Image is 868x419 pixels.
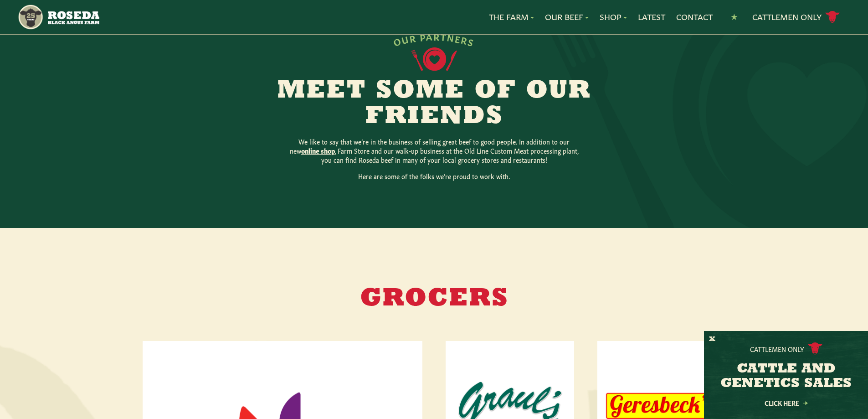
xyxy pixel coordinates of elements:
span: P [419,31,426,41]
span: A [426,31,434,41]
p: Cattlemen Only [750,344,804,353]
h3: CATTLE AND GENETICS SALES [715,362,857,391]
span: E [454,33,462,44]
a: Latest [638,11,665,23]
a: The Farm [489,11,534,23]
a: Our Beef [545,11,589,23]
span: T [440,31,447,41]
span: S [467,36,476,47]
a: Shop [600,11,627,23]
span: R [433,31,440,41]
a: online shop [301,146,335,155]
h2: Grocers [288,286,580,312]
span: N [447,31,456,42]
span: U [401,33,410,45]
span: O [392,35,403,47]
p: We like to say that we’re in the business of selling great beef to good people. In addition to ou... [288,137,580,164]
div: OUR PARTNERS [392,31,476,47]
a: Cattlemen Only [752,9,840,25]
span: R [409,32,417,43]
a: Contact [676,11,713,23]
span: R [461,34,470,46]
img: https://roseda.com/wp-content/uploads/2021/05/roseda-25-header.png [17,4,99,31]
button: X [709,335,715,344]
img: cattle-icon.svg [808,342,822,355]
h2: Meet Some of Our Friends [259,78,609,129]
a: Click Here [745,400,827,406]
p: Here are some of the folks we’re proud to work with. [288,171,580,181]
